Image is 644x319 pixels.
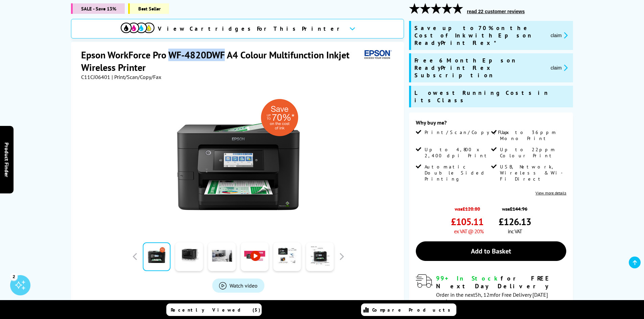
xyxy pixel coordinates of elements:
[212,278,264,293] a: Product_All_Videos
[172,94,305,226] img: Epson WorkForce Pro WF-4820DWF
[451,215,483,228] span: £105.11
[362,49,393,61] img: Epson
[549,64,570,72] button: promo-description
[171,307,261,313] span: Recently Viewed (5)
[508,228,522,235] span: inc VAT
[454,228,483,235] span: ex VAT @ 20%
[230,282,258,289] span: Watch video
[10,273,18,280] div: 2
[81,74,110,80] span: C11CJ06401
[425,129,511,135] span: Print/Scan/Copy/Fax
[416,274,566,305] div: modal_delivery
[549,31,570,39] button: promo-description
[81,49,362,74] h1: Epson WorkForce Pro WF-4820DWF A4 Colour Multifunction Inkjet Wireless Printer
[535,190,566,195] a: View more details
[361,303,456,316] a: Compare Products
[3,142,10,177] span: Product Finder
[500,147,565,159] span: Up to 22ppm Colour Print
[442,298,447,304] sup: nd
[166,303,262,316] a: Recently Viewed (5)
[462,206,480,212] strike: £120.80
[425,164,490,182] span: Automatic Double Sided Printing
[500,129,565,141] span: Up to 36ppm Mono Print
[499,215,531,228] span: £126.13
[416,119,566,129] div: Why buy me?
[436,274,566,290] div: for FREE Next Day Delivery
[451,202,483,212] span: was
[71,3,125,14] span: SALE - Save 13%
[372,307,454,313] span: Compare Products
[121,23,154,33] img: View Cartridges
[414,89,570,104] span: Lowest Running Costs in its Class
[416,241,566,261] a: Add to Basket
[436,291,548,306] span: Order in the next for Free Delivery [DATE] 02 October!
[465,8,527,15] button: read 22 customer reviews
[510,206,527,212] strike: £144.96
[475,291,494,298] span: 5h, 12m
[425,147,490,159] span: Up to 4,800 x 2,400 dpi Print
[128,3,169,14] span: Best Seller
[112,74,161,80] span: | Print/Scan/Copy/Fax
[499,202,531,212] span: was
[414,24,545,47] span: Save up to 70% on the Cost of Ink with Epson ReadyPrint Flex*
[158,25,344,32] span: View Cartridges For This Printer
[500,164,565,182] span: USB, Network, Wireless & Wi-Fi Direct
[436,274,501,282] span: 99+ In Stock
[414,57,545,79] span: Free 6 Month Epson ReadyPrint Flex Subscription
